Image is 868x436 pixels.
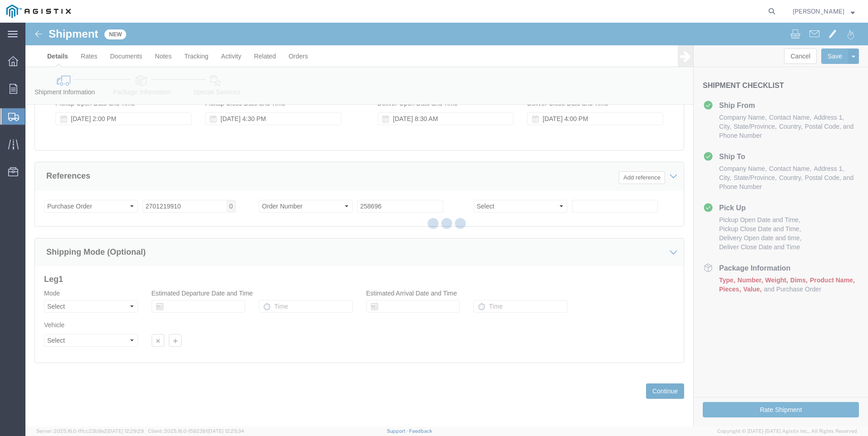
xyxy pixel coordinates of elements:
img: logo [6,5,71,18]
span: Copyright © [DATE]-[DATE] Agistix Inc., All Rights Reserved [717,427,857,435]
span: Rachael Robles [793,6,844,16]
a: Feedback [409,428,432,434]
span: [DATE] 12:25:34 [207,428,244,434]
span: Client: 2025.16.0-1592391 [148,428,244,434]
span: Server: 2025.16.0-1ffcc23b9e2 [36,428,144,434]
button: [PERSON_NAME] [792,6,855,17]
a: Support [387,428,409,434]
span: [DATE] 12:29:29 [107,428,144,434]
